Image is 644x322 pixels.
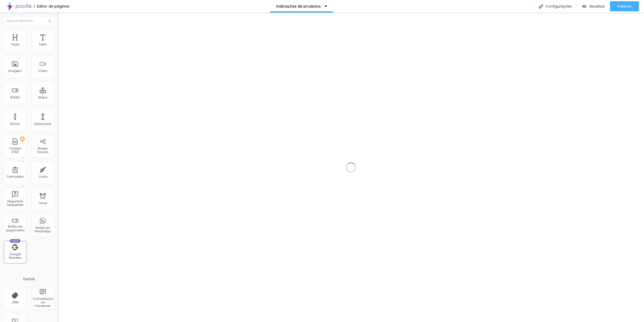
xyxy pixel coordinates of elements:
div: Novo [10,239,21,243]
div: Texto [39,43,47,46]
button: Publicar [610,1,639,11]
span: Visualizar [589,4,605,8]
button: Visualizar [577,1,610,11]
div: Timer [38,201,47,205]
div: Botão [11,96,20,99]
div: Comentários do Facebook [33,297,53,308]
div: Imagem [8,69,22,73]
div: Espaçador [34,122,51,126]
div: Formulário [7,175,23,178]
div: Google Reviews [5,253,25,260]
img: Icone [48,19,51,22]
div: Código HTML [5,147,25,154]
div: Ícone [38,175,47,178]
div: Título [11,43,19,46]
div: Redes Sociais [33,147,53,154]
div: Divisor [10,122,20,126]
span: Publicar [618,4,631,8]
img: Icone [539,4,543,9]
div: Botão do WhatsApp [33,226,53,233]
div: Botão de pagamento [5,225,25,232]
div: Mapa [38,96,47,99]
img: view-1.svg [582,4,586,9]
p: Indicações de produtos [276,5,321,8]
div: Vídeo [38,69,47,73]
div: CRM [12,301,19,304]
input: Buscar elemento [4,16,54,25]
div: Perguntas frequentes [5,200,25,207]
div: Editor de páginas [34,5,69,8]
